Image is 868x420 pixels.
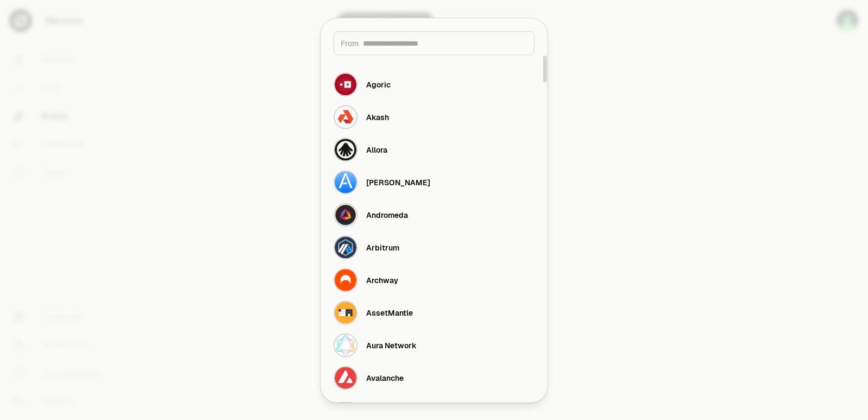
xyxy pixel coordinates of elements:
img: Andromeda Logo [334,203,358,227]
img: Avalanche Logo [334,366,358,390]
button: Andromeda LogoAndromeda [327,198,541,231]
img: Agoric Logo [334,72,358,96]
button: Agoric LogoAgoric [327,68,541,101]
div: Aura Network [366,340,417,350]
div: Avalanche [366,372,404,383]
button: Avalanche LogoAvalanche [327,361,541,394]
button: Archway LogoArchway [327,264,541,296]
img: Althea Logo [334,170,358,194]
div: Allora [366,144,387,155]
div: Akash [366,111,389,122]
span: From [341,37,359,48]
button: Akash LogoAkash [327,101,541,133]
div: [PERSON_NAME] [366,177,430,187]
button: Arbitrum LogoArbitrum [327,231,541,264]
button: Allora LogoAllora [327,133,541,166]
img: Aura Network Logo [334,333,358,357]
button: Aura Network LogoAura Network [327,329,541,361]
button: Althea Logo[PERSON_NAME] [327,166,541,198]
img: Arbitrum Logo [334,235,358,259]
div: Agoric [366,79,391,90]
button: AssetMantle LogoAssetMantle [327,296,541,329]
img: AssetMantle Logo [334,300,358,324]
img: Archway Logo [334,268,358,292]
div: AssetMantle [366,307,413,318]
div: Archway [366,274,398,285]
img: Allora Logo [334,137,358,161]
img: Akash Logo [334,105,358,129]
div: Andromeda [366,209,408,220]
div: Arbitrum [366,242,399,253]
